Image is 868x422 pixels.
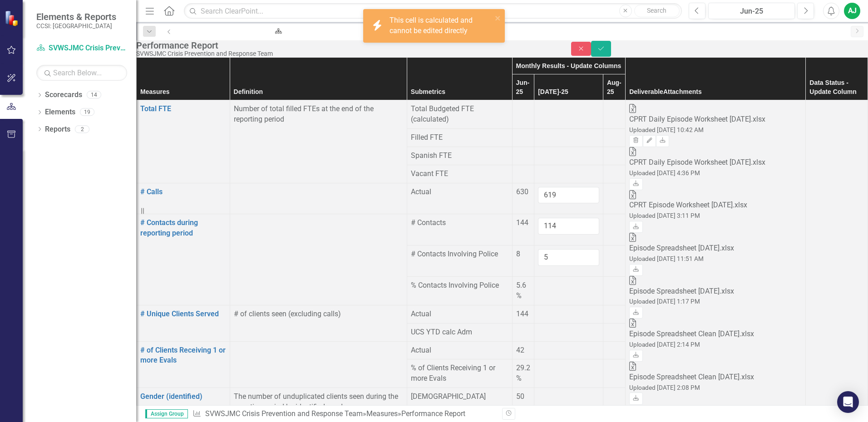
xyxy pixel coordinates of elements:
button: Jun-25 [708,3,795,19]
div: CPRT Daily Episode Worksheet [DATE].xlsx [629,114,802,125]
div: Episode Spreadsheet [DATE].xlsx [629,286,802,297]
span: Total Budgeted FTE (calculated) [411,104,474,123]
span: 5.6% [516,281,526,300]
span: % Contacts Involving Police [411,281,499,290]
span: # Contacts Involving Police [411,250,498,258]
button: Search [634,5,680,17]
div: Jun-25 [711,6,792,17]
span: 50 [516,392,524,401]
span: Search [647,7,666,14]
span: Vacant FTE [411,169,448,178]
a: # Unique Clients Served [140,309,219,318]
div: [DATE]-25 [538,87,599,96]
div: Definition [234,87,403,96]
a: SVWSJMC Crisis Prevention and Response Team [205,409,363,418]
span: # Contacts [411,218,446,227]
span: 630 [516,187,528,196]
span: 144 [516,309,528,318]
a: # Calls [140,187,163,196]
span: Filled FTE [411,133,443,142]
div: Data Status - Update Column [809,78,864,96]
small: Uploaded [DATE] 3:11 PM [629,212,700,219]
div: 14 [87,91,101,99]
div: Submetrics [411,87,508,96]
div: Deliverable Attachments [629,87,802,96]
div: » » [192,409,495,419]
div: Monthly Results - Update Columns [516,61,622,70]
div: 19 [80,108,94,116]
small: Uploaded [DATE] 1:17 PM [629,298,700,305]
div: CPRT Episode Worksheet [DATE].xlsx [629,200,802,211]
small: Uploaded [DATE] 10:42 AM [629,126,704,133]
p: The number of unduplicated clients seen during the reporting period by identified gender [234,392,403,412]
a: # of Clients Receiving 1 or more Evals [140,346,226,365]
p: # of clients seen (excluding calls) [234,309,403,319]
a: Gender (identified) [140,392,202,401]
div: Aug-25 [607,78,621,96]
span: Actual [411,346,431,354]
span: 144 [516,218,528,227]
span: Actual [411,309,431,318]
a: St. [PERSON_NAME] Crisis Prevention & Response Team Landing Page [178,25,375,37]
small: Uploaded [DATE] 4:36 PM [629,169,700,177]
small: CCSI: [GEOGRAPHIC_DATA] [36,22,116,29]
div: CPRT Daily Episode Worksheet [DATE].xlsx [629,157,802,168]
div: Measures [140,87,226,96]
span: Elements & Reports [36,11,116,22]
small: Uploaded [DATE] 2:14 PM [629,341,700,348]
a: Measures [366,409,398,418]
span: Spanish FTE [411,151,452,160]
div: Performance Report [136,40,553,50]
a: Total FTE [140,104,171,113]
span: [DEMOGRAPHIC_DATA] [411,392,486,401]
div: Jun-25 [516,78,531,96]
span: Assign Group [145,409,188,418]
p: Number of total filled FTEs at the end of the reporting period [234,104,403,125]
small: Uploaded [DATE] 2:08 PM [629,384,700,391]
a: Scorecards [45,90,82,100]
input: Search Below... [36,65,127,81]
div: This cell is calculated and cannot be edited directly [390,15,492,36]
div: Performance Report [401,409,465,418]
a: Elements [45,107,75,118]
span: 29.2% [516,363,530,383]
span: Actual [411,187,431,196]
div: Episode Spreadsheet Clean [DATE].xlsx [629,329,802,339]
div: Episode Spreadsheet Clean [DATE].xlsx [629,372,802,383]
div: 2 [75,125,89,133]
input: Search ClearPoint... [184,3,682,19]
a: # Contacts during reporting period [140,218,198,237]
span: 8 [516,250,520,258]
span: 42 [516,346,524,354]
a: Reports [45,124,70,135]
span: UCS YTD calc Adm [411,328,472,336]
a: SVWSJMC Crisis Prevention and Response Team [36,43,127,54]
button: close [495,13,501,23]
span: % of Clients Receiving 1 or more Evals [411,363,495,383]
div: Open Intercom Messenger [837,391,859,413]
div: St. [PERSON_NAME] Crisis Prevention & Response Team Landing Page [187,34,367,45]
div: SVWSJMC Crisis Prevention and Response Team [136,50,553,57]
img: ClearPoint Strategy [5,10,20,26]
small: Uploaded [DATE] 11:51 AM [629,255,704,262]
div: Episode Spreadsheet [DATE].xlsx [629,243,802,254]
button: AJ [844,3,860,19]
